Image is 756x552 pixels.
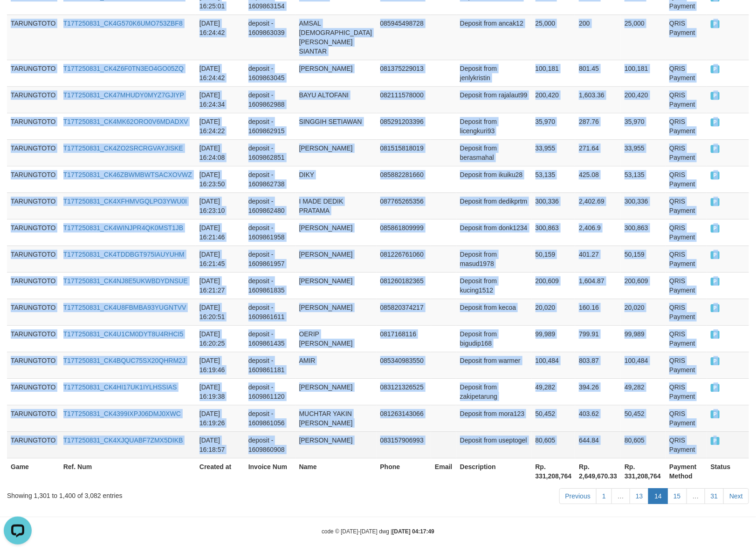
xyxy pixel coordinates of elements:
a: T17T250831_CK47MHUDY0MYZ7GJIYP [63,91,184,99]
a: T17T250831_CK4U1CM0DYT8U4RHCI5 [63,330,184,338]
a: Previous [559,488,597,504]
td: deposit - 1609863039 [245,14,296,60]
td: 300,336 [532,192,576,219]
span: PAID [711,410,720,418]
td: 425.08 [575,166,621,192]
td: TARUNGTOTO [7,325,60,352]
td: 085291203396 [377,113,432,139]
td: [DATE] 16:24:08 [196,139,245,166]
td: 1,604.87 [575,272,621,299]
span: PAID [711,198,720,206]
td: deposit - 1609862738 [245,166,296,192]
td: deposit - 1609861181 [245,352,296,378]
a: T17T250831_CK4NJ8E5UKWBDYDNSUE [63,277,188,285]
td: 394.26 [575,378,621,405]
td: 49,282 [621,378,666,405]
a: 15 [667,488,687,504]
td: [DATE] 16:18:57 [196,431,245,458]
td: QRIS Payment [666,378,707,405]
td: 99,989 [532,325,576,352]
a: T17T250831_CK4ZO2SRCRGVAYJISKE [63,144,183,152]
td: TARUNGTOTO [7,431,60,458]
td: [DATE] 16:23:10 [196,192,245,219]
td: TARUNGTOTO [7,272,60,299]
td: deposit - 1609861957 [245,245,296,272]
td: deposit - 1609861835 [245,272,296,299]
td: 33,955 [532,139,576,166]
td: deposit - 1609862480 [245,192,296,219]
td: SINGGIH SETIAWAN [296,113,377,139]
td: TARUNGTOTO [7,299,60,325]
th: Created at [196,458,245,484]
td: 20,020 [621,299,666,325]
td: [DATE] 16:23:50 [196,166,245,192]
td: 50,159 [532,245,576,272]
td: QRIS Payment [666,166,707,192]
td: QRIS Payment [666,299,707,325]
td: Deposit from kecoa [456,299,532,325]
th: Rp. 331,208,764 [621,458,666,484]
a: … [612,488,630,504]
td: TARUNGTOTO [7,405,60,431]
td: 401.27 [575,245,621,272]
td: TARUNGTOTO [7,352,60,378]
td: 081226761060 [377,245,432,272]
td: 80,605 [532,431,576,458]
a: T17T250831_CK4MK62ORO0V6MDADXV [63,118,188,125]
td: 083121326525 [377,378,432,405]
td: 287.76 [575,113,621,139]
td: 300,336 [621,192,666,219]
td: [DATE] 16:24:22 [196,113,245,139]
span: PAID [711,251,720,259]
td: 300,863 [532,219,576,245]
span: PAID [711,171,720,179]
td: TARUNGTOTO [7,113,60,139]
td: 53,135 [532,166,576,192]
button: Open LiveChat chat widget [4,4,32,32]
td: [DATE] 16:19:26 [196,405,245,431]
td: Deposit from donk1234 [456,219,532,245]
div: Showing 1,301 to 1,400 of 3,082 entries [7,487,308,500]
td: 799.91 [575,325,621,352]
td: 200,420 [532,86,576,113]
td: 35,970 [621,113,666,139]
span: PAID [711,304,720,312]
td: 160.16 [575,299,621,325]
td: 33,955 [621,139,666,166]
a: T17T250831_CK46ZBWMBWTSACXOVWZ [63,171,192,178]
td: BAYU ALTOFANI [296,86,377,113]
td: deposit - 1609862851 [245,139,296,166]
th: Name [296,458,377,484]
td: deposit - 1609863045 [245,60,296,86]
td: 35,970 [532,113,576,139]
td: 081515818019 [377,139,432,166]
td: 300,863 [621,219,666,245]
span: PAID [711,357,720,365]
th: Status [707,458,749,484]
td: TARUNGTOTO [7,14,60,60]
td: 403.62 [575,405,621,431]
td: QRIS Payment [666,192,707,219]
td: 0817168116 [377,325,432,352]
a: T17T250831_CK4U8FBMBA93YUGNTVV [63,304,186,311]
td: Deposit from mora123 [456,405,532,431]
td: QRIS Payment [666,219,707,245]
td: [DATE] 16:20:51 [196,299,245,325]
td: 1,603.36 [575,86,621,113]
td: [DATE] 16:19:46 [196,352,245,378]
td: 53,135 [621,166,666,192]
td: Deposit from useptogel [456,431,532,458]
td: QRIS Payment [666,86,707,113]
th: Ref. Num [60,458,196,484]
td: 081263143066 [377,405,432,431]
a: T17T250831_CK4WINJPR4QK0MST1JB [63,224,184,232]
td: 087765265356 [377,192,432,219]
td: Deposit from bigudip168 [456,325,532,352]
td: 083157906993 [377,431,432,458]
td: QRIS Payment [666,352,707,378]
a: T17T250831_CK4HI17UK1IYLHSSIAS [63,383,177,391]
td: [DATE] 16:21:27 [196,272,245,299]
span: PAID [711,92,720,100]
span: PAID [711,331,720,339]
th: Payment Method [666,458,707,484]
